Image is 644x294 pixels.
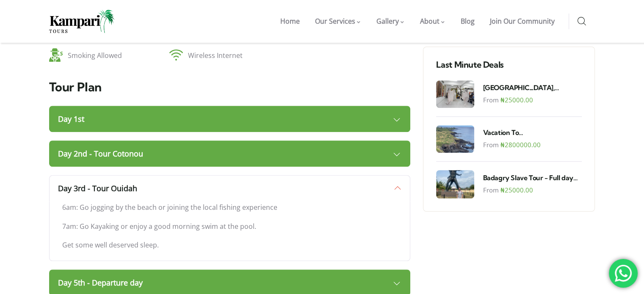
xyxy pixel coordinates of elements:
[483,184,498,195] label: From
[420,16,439,26] span: About
[62,220,398,233] p: 7am: Go Kayaking or enjoy a good morning swim at the pool.
[483,83,582,92] a: [GEOGRAPHIC_DATA], [GEOGRAPHIC_DATA] City Tour- Any 3 days of your choice
[49,10,115,33] img: Home
[169,44,290,62] div: Wireless Internet
[500,140,504,149] span: ₦
[483,128,582,137] a: Vacation To [GEOGRAPHIC_DATA] [DATE] - [DATE]
[62,239,398,251] p: Get some well deserved sleep.
[483,139,498,150] label: From
[483,94,498,105] label: From
[436,60,582,70] h3: Last Minute Deals
[315,16,355,26] span: Our Services
[49,106,411,132] a: Day 1st
[500,96,504,104] span: ₦
[49,140,411,167] a: Day 2nd - Tour Cotonou
[62,201,398,214] p: 6am: Go jogging by the beach or joining the local fishing experience
[500,96,533,104] span: 25000.00
[49,44,170,62] div: Smoking Allowed
[500,140,540,149] span: 2800000.00
[436,80,474,108] img: Lagos, Nigeria City Tour- Any 3 days of your choice
[609,259,638,288] div: 'Chat
[49,175,411,201] a: Day 3rd - Tour Ouidah
[483,173,582,182] a: Badagry Slave Tour - Full day tour
[436,125,474,153] img: Vacation To Mauritius 2024 - 2025
[490,16,555,26] span: Join Our Community
[500,186,533,194] span: 25000.00
[376,16,399,26] span: Gallery
[500,186,504,194] span: ₦
[436,170,474,199] img: Badagry Slave Tour - Full day tour
[49,81,411,93] h2: Tour Plan
[280,16,300,26] span: Home
[461,16,475,26] span: Blog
